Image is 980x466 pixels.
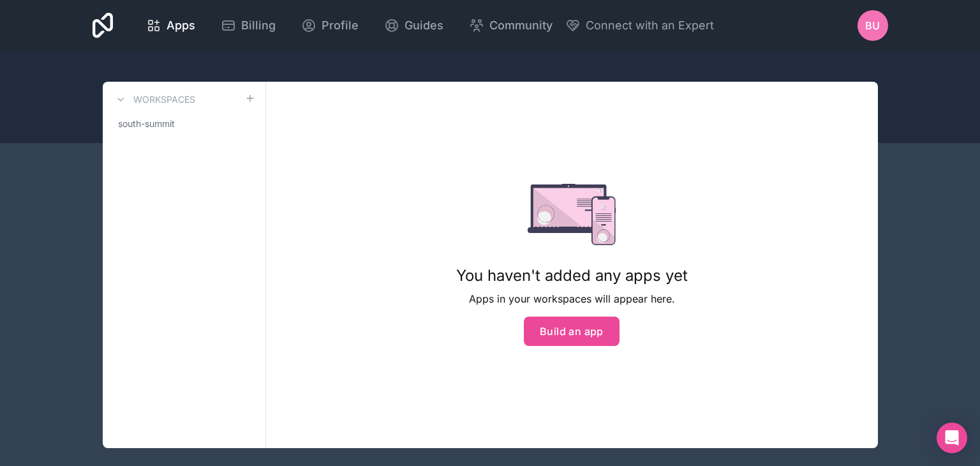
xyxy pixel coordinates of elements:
a: Billing [211,11,286,40]
span: south-summit [118,117,175,130]
img: empty state [528,184,616,245]
a: Profile [291,11,369,40]
a: Guides [374,11,454,40]
h3: Workspaces [133,93,195,106]
a: Apps [136,11,205,40]
span: Billing [241,17,276,34]
span: Apps [167,17,195,34]
button: Build an app [524,317,620,346]
button: Connect with an Expert [565,17,714,34]
p: Apps in your workspaces will appear here. [456,291,688,306]
a: Workspaces [113,92,195,107]
a: Community [459,11,563,40]
span: Connect with an Expert [586,17,714,34]
span: BU [865,18,880,33]
span: Guides [405,17,443,34]
a: south-summit [113,112,255,135]
h1: You haven't added any apps yet [456,266,688,286]
span: Profile [322,17,359,34]
div: Open Intercom Messenger [937,423,967,453]
span: Community [489,17,553,34]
